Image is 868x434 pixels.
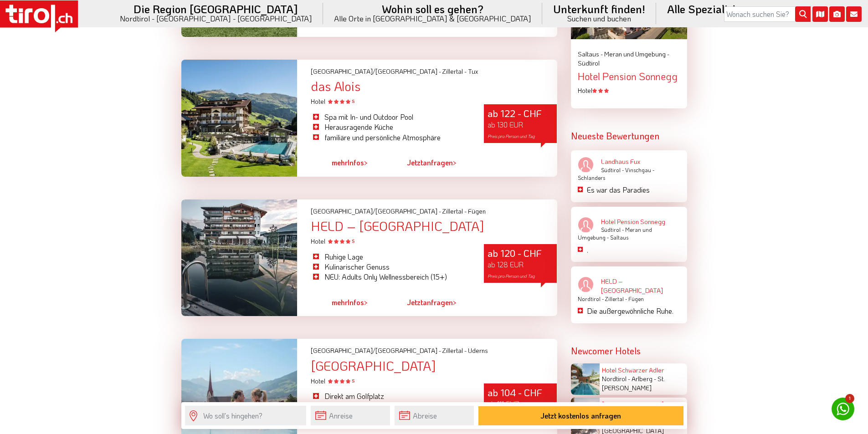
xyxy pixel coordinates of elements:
[311,219,557,233] div: HELD – [GEOGRAPHIC_DATA]
[601,226,624,233] span: Südtirol -
[832,398,854,420] a: 1
[578,295,604,302] span: Nordtirol -
[352,378,354,384] sup: S
[604,50,669,58] span: Meran und Umgebung -
[185,406,306,425] input: Wo soll's hingehen?
[311,402,470,412] li: 3 Skigebiete in der Umgebung
[602,400,664,408] a: [GEOGRAPHIC_DATA]
[311,122,470,132] li: Herausragende Küche
[484,244,557,283] div: ab 120 - CHF
[587,245,680,255] p: .
[407,297,423,307] span: Jetzt
[578,217,680,226] a: Hotel Pension Sonnegg
[332,152,368,173] a: mehrInfos>
[602,374,665,392] span: St. [PERSON_NAME]
[578,50,603,58] span: Saltaus -
[334,15,531,22] small: Alle Orte in [GEOGRAPHIC_DATA] & [GEOGRAPHIC_DATA]
[311,252,470,262] li: Ruhige Lage
[311,79,557,93] div: das Alois
[625,166,654,174] span: Vinschgau -
[578,50,680,95] a: Saltaus - Meran und Umgebung - Südtirol Hotel Pension Sonnegg Hotel
[453,158,457,167] span: >
[488,399,519,408] span: ab 111 EUR
[311,262,470,272] li: Kulinarischer Genuss
[395,406,474,425] input: Abreise
[364,297,368,307] span: >
[311,346,441,355] span: [GEOGRAPHIC_DATA]/[GEOGRAPHIC_DATA] -
[311,67,441,76] span: [GEOGRAPHIC_DATA]/[GEOGRAPHIC_DATA] -
[453,297,457,307] span: >
[407,152,457,173] a: Jetztanfragen>
[332,292,368,313] a: mehrInfos>
[602,374,630,383] span: Nordtirol -
[488,260,524,269] span: ab 128 EUR
[829,6,845,22] i: Fotogalerie
[442,207,467,215] span: Zillertal -
[352,98,354,104] sup: S
[442,67,467,76] span: Zillertal -
[812,6,828,22] i: Karte öffnen
[407,158,423,167] span: Jetzt
[468,207,486,215] span: Fügen
[407,292,457,313] a: Jetztanfragen>
[484,104,557,143] div: ab 122 - CHF
[632,374,656,383] span: Arlberg -
[571,130,659,142] strong: Neueste Bewertungen
[352,238,354,244] sup: S
[468,67,478,76] span: Tux
[578,157,680,166] a: Landhaus Fux
[605,295,627,302] span: Zillertal -
[311,97,354,106] span: Hotel
[311,391,470,401] li: Direkt am Golfplatz
[578,226,652,241] span: Meran und Umgebung -
[578,86,680,95] div: Hotel
[587,306,680,316] p: Die außergewöhnliche Ruhe.
[578,71,680,82] div: Hotel Pension Sonnegg
[578,277,680,295] a: HELD – [GEOGRAPHIC_DATA]
[332,297,348,307] span: mehr
[120,15,312,22] small: Nordtirol - [GEOGRAPHIC_DATA] - [GEOGRAPHIC_DATA]
[468,346,488,355] span: Uderns
[488,133,535,139] span: Preis pro Person und Tag
[311,377,354,385] span: Hotel
[571,345,641,357] strong: Newcomer Hotels
[845,394,854,403] span: 1
[311,133,470,143] li: familiäre und persönliche Atmosphäre
[311,112,470,122] li: Spa mit In- und Outdoor Pool
[601,166,624,174] span: Südtirol -
[488,120,523,129] span: ab 130 EUR
[484,383,557,422] div: ab 104 - CHF
[311,359,557,373] div: [GEOGRAPHIC_DATA]
[311,207,441,215] span: [GEOGRAPHIC_DATA]/[GEOGRAPHIC_DATA] -
[442,346,467,355] span: Zillertal -
[478,406,683,425] button: Jetzt kostenlos anfragen
[628,295,644,302] span: Fügen
[311,272,470,282] li: NEU: Adults Only Wellnessbereich (15+)
[587,185,680,195] p: Es war das Paradies
[553,15,645,22] small: Suchen und buchen
[578,59,600,67] span: Südtirol
[488,273,535,279] span: Preis pro Person und Tag
[364,158,368,167] span: >
[610,234,628,241] span: Saltaus
[311,237,354,245] span: Hotel
[311,406,390,425] input: Anreise
[602,366,664,374] a: Hotel Schwarzer Adler
[846,6,862,22] i: Kontakt
[724,6,811,22] input: Wonach suchen Sie?
[332,158,348,167] span: mehr
[578,174,605,181] span: Schlanders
